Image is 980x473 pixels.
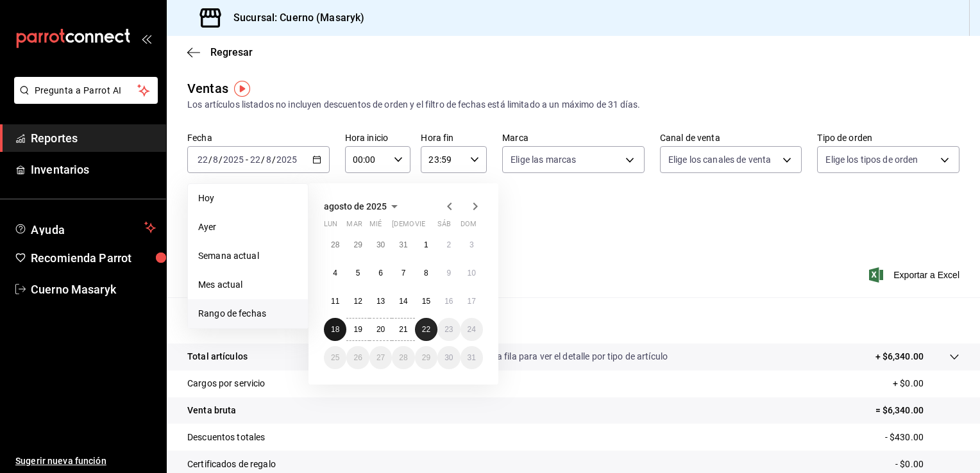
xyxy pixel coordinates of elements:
[468,325,476,334] abbr: 24 de agosto de 2025
[31,161,156,178] span: Inventarios
[187,458,276,471] p: Certificados de regalo
[353,353,362,362] abbr: 26 de agosto de 2025
[346,346,369,369] button: 26 de agosto de 2025
[444,325,453,334] abbr: 23 de agosto de 2025
[324,318,346,341] button: 18 de agosto de 2025
[324,290,346,313] button: 11 de agosto de 2025
[31,281,156,298] span: Cuerno Masaryk
[399,240,407,249] abbr: 31 de julio de 2025
[198,220,298,234] span: Ayer
[198,307,298,320] span: Rango de fechas
[223,154,244,165] input: ----
[460,233,483,256] button: 3 de agosto de 2025
[369,261,392,285] button: 6 de agosto de 2025
[378,269,383,278] abbr: 6 de agosto de 2025
[460,346,483,369] button: 31 de agosto de 2025
[210,46,253,58] span: Regresar
[346,261,369,285] button: 5 de agosto de 2025
[468,297,476,306] abbr: 17 de agosto de 2025
[246,154,248,165] span: -
[437,233,460,256] button: 2 de agosto de 2025
[437,346,460,369] button: 30 de agosto de 2025
[272,154,276,165] span: /
[198,278,298,292] span: Mes actual
[415,261,437,285] button: 8 de agosto de 2025
[261,154,265,165] span: /
[212,154,219,165] input: --
[187,350,248,363] p: Total artículos
[460,220,477,233] abbr: domingo
[331,353,339,362] abbr: 25 de agosto de 2025
[399,297,407,306] abbr: 14 de agosto de 2025
[346,318,369,341] button: 19 de agosto de 2025
[460,290,483,313] button: 17 de agosto de 2025
[421,133,487,142] label: Hora fin
[885,431,959,444] p: - $430.00
[446,269,451,278] abbr: 9 de agosto de 2025
[353,325,362,334] abbr: 19 de agosto de 2025
[198,192,298,205] span: Hoy
[455,350,668,363] p: Da clic en la fila para ver el detalle por tipo de artículo
[353,240,362,249] abbr: 29 de julio de 2025
[392,220,468,233] abbr: jueves
[369,290,392,313] button: 13 de agosto de 2025
[324,261,346,285] button: 4 de agosto de 2025
[187,133,330,142] label: Fecha
[346,290,369,313] button: 12 de agosto de 2025
[376,297,385,306] abbr: 13 de agosto de 2025
[399,353,407,362] abbr: 28 de agosto de 2025
[392,290,414,313] button: 14 de agosto de 2025
[392,261,414,285] button: 7 de agosto de 2025
[422,353,430,362] abbr: 29 de agosto de 2025
[376,353,385,362] abbr: 27 de agosto de 2025
[875,350,924,363] p: + $6,340.00
[223,10,364,26] h3: Sucursal: Cuerno (Masaryk)
[468,353,476,362] abbr: 31 de agosto de 2025
[187,313,959,328] p: Resumen
[35,84,138,97] span: Pregunta a Parrot AI
[392,233,414,256] button: 31 de julio de 2025
[825,153,918,166] span: Elige los tipos de orden
[31,129,156,147] span: Reportes
[324,346,346,369] button: 25 de agosto de 2025
[31,249,156,267] span: Recomienda Parrot
[324,233,346,256] button: 28 de julio de 2025
[333,269,337,278] abbr: 4 de agosto de 2025
[249,154,261,165] input: --
[415,220,425,233] abbr: viernes
[415,290,437,313] button: 15 de agosto de 2025
[401,269,406,278] abbr: 7 de agosto de 2025
[141,33,151,44] button: open_drawer_menu
[331,240,339,249] abbr: 28 de julio de 2025
[276,154,298,165] input: ----
[369,220,382,233] abbr: miércoles
[460,261,483,285] button: 10 de agosto de 2025
[460,318,483,341] button: 24 de agosto de 2025
[817,133,959,142] label: Tipo de orden
[444,353,453,362] abbr: 30 de agosto de 2025
[353,297,362,306] abbr: 12 de agosto de 2025
[369,318,392,341] button: 20 de agosto de 2025
[424,269,428,278] abbr: 8 de agosto de 2025
[14,77,158,104] button: Pregunta a Parrot AI
[187,377,266,390] p: Cargos por servicio
[468,269,476,278] abbr: 10 de agosto de 2025
[346,233,369,256] button: 29 de julio de 2025
[324,201,387,212] span: agosto de 2025
[437,261,460,285] button: 9 de agosto de 2025
[356,269,360,278] abbr: 5 de agosto de 2025
[895,458,959,471] p: - $0.00
[446,240,451,249] abbr: 2 de agosto de 2025
[872,267,959,283] button: Exportar a Excel
[324,220,337,233] abbr: lunes
[668,153,771,166] span: Elige los canales de venta
[266,154,272,165] input: --
[875,404,959,417] p: = $6,340.00
[31,220,139,235] span: Ayuda
[15,454,156,468] span: Sugerir nueva función
[346,220,362,233] abbr: martes
[234,81,250,97] img: Tooltip marker
[187,98,959,112] div: Los artículos listados no incluyen descuentos de orden y el filtro de fechas está limitado a un m...
[437,220,451,233] abbr: sábado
